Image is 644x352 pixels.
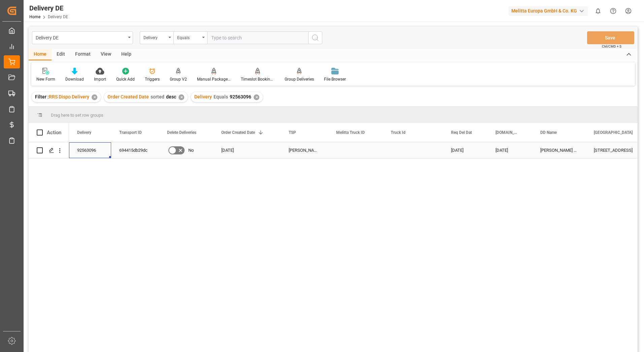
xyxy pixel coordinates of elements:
button: open menu [32,31,133,44]
div: New Form [36,76,55,82]
div: Manual Package TypeDetermination [197,76,231,82]
div: 694415db29dc [111,142,159,158]
div: [DATE] [443,142,487,158]
div: Triggers [145,76,160,82]
div: Edit [52,49,70,60]
div: Home [29,49,52,60]
span: Delete Deliveries [167,130,196,135]
div: Quick Add [116,76,135,82]
button: Help Center [606,3,621,19]
span: Ctrl/CMD + S [602,44,621,49]
div: ✕ [254,94,259,100]
span: Order Created Date [221,130,255,135]
span: desc [166,94,176,99]
div: Melitta Europa GmbH & Co. KG [509,6,588,16]
div: Format [70,49,96,60]
div: 92563096 [69,142,111,158]
button: search button [308,31,322,44]
span: Equals [214,94,228,99]
span: RRS Dispo Delivery [49,94,89,99]
span: Delivery [194,94,212,99]
div: Delivery DE [36,33,126,41]
button: open menu [173,31,207,44]
button: show 0 new notifications [590,3,606,19]
div: Action [47,129,61,136]
span: TSP [289,130,296,135]
span: [DOMAIN_NAME] Dat [495,130,518,135]
div: Press SPACE to select this row. [29,142,69,158]
span: Filter : [35,94,49,99]
div: [PERSON_NAME] Export [281,142,328,158]
button: Save [587,31,634,44]
span: sorted [151,94,164,99]
div: ✕ [179,94,184,100]
span: Melitta Truck ID [336,130,365,135]
div: [PERSON_NAME] APPLIANCES SRL SERVICE [532,142,586,158]
div: ✕ [92,94,97,100]
span: No [188,143,194,158]
span: Transport ID [119,130,142,135]
span: [GEOGRAPHIC_DATA] [594,130,633,135]
span: Truck Id [391,130,406,135]
span: Drag here to set row groups [51,113,103,118]
span: DD Name [540,130,557,135]
div: [DATE] [213,142,281,158]
button: Melitta Europa GmbH & Co. KG [509,4,590,17]
span: Order Created Date [107,94,149,99]
span: Req Del Dat [451,130,472,135]
div: Delivery [143,33,166,41]
div: Group V2 [170,76,187,82]
input: Type to search [207,31,308,44]
div: Group Deliveries [285,76,314,82]
div: Download [65,76,84,82]
div: Timeslot Booking Report [241,76,275,82]
div: Equals [177,33,200,41]
div: File Browser [324,76,346,82]
span: 92563096 [230,94,251,99]
div: Delivery DE [29,3,68,13]
a: Home [29,14,40,19]
span: Delivery [77,130,91,135]
div: Import [94,76,106,82]
div: View [96,49,116,60]
button: open menu [140,31,173,44]
div: [DATE] [487,142,532,158]
div: Help [116,49,136,60]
